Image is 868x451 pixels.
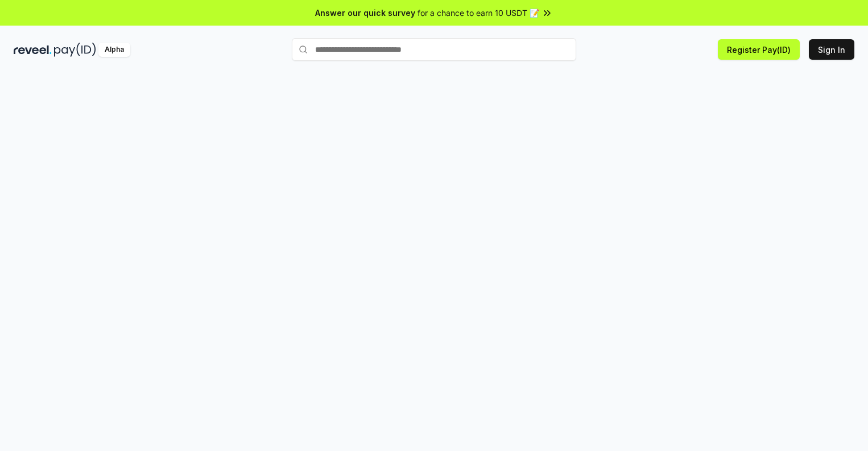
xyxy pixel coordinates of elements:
[718,39,800,60] button: Register Pay(ID)
[315,7,415,19] span: Answer our quick survey
[54,43,96,57] img: pay_id
[98,43,130,57] div: Alpha
[809,39,854,60] button: Sign In
[418,7,539,19] span: for a chance to earn 10 USDT 📝
[14,43,52,57] img: reveel_dark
